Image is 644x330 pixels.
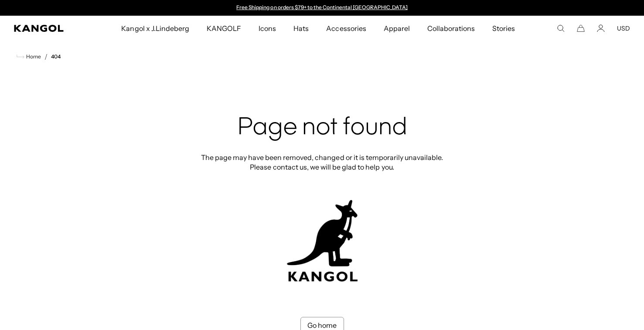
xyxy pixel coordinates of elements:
[232,4,412,11] div: 1 of 2
[557,24,565,32] summary: Search here
[384,16,410,41] span: Apparel
[198,153,446,172] p: The page may have been removed, changed or it is temporarily unavailable. Please contact us, we w...
[427,16,475,41] span: Collaborations
[577,24,585,32] button: Cart
[419,16,484,41] a: Collaborations
[492,16,515,41] span: Stories
[14,25,80,32] a: Kangol
[597,24,605,32] a: Account
[293,16,309,41] span: Hats
[250,16,285,41] a: Icons
[317,16,375,41] a: Accessories
[24,54,41,60] span: Home
[41,51,48,62] li: /
[236,4,408,10] a: Free Shipping on orders $79+ to the Continental [GEOGRAPHIC_DATA]
[121,16,189,41] span: Kangol x J.Lindeberg
[207,16,241,41] span: KANGOLF
[326,16,366,41] span: Accessories
[232,4,412,11] slideshow-component: Announcement bar
[259,16,276,41] span: Icons
[285,200,359,282] img: kangol-404-logo.jpg
[285,16,317,41] a: Hats
[112,16,198,41] a: Kangol x J.Lindeberg
[51,54,61,60] a: 404
[484,16,524,41] a: Stories
[198,16,250,41] a: KANGOLF
[198,114,446,142] h2: Page not found
[17,53,41,61] a: Home
[617,24,630,32] button: USD
[375,16,419,41] a: Apparel
[232,4,412,11] div: Announcement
